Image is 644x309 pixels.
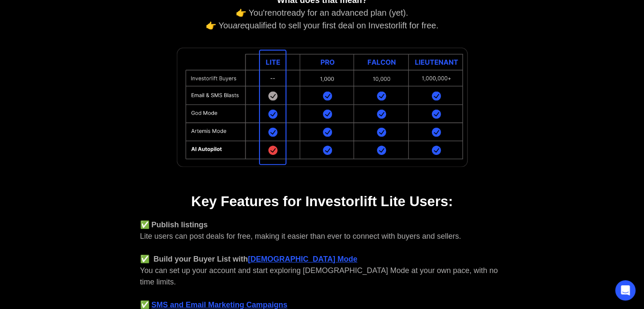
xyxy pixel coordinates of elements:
[191,193,453,209] strong: Key Features for Investorlift Lite Users:
[272,8,284,17] em: not
[615,280,636,301] div: Open Intercom Messenger
[140,221,208,229] strong: ✅ Publish listings
[140,301,149,309] strong: ✅
[248,255,357,263] a: [DEMOGRAPHIC_DATA] Mode
[140,255,248,263] strong: ✅ Build your Buyer List with
[152,301,287,309] a: SMS and Email Marketing Campaigns
[233,21,245,30] em: are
